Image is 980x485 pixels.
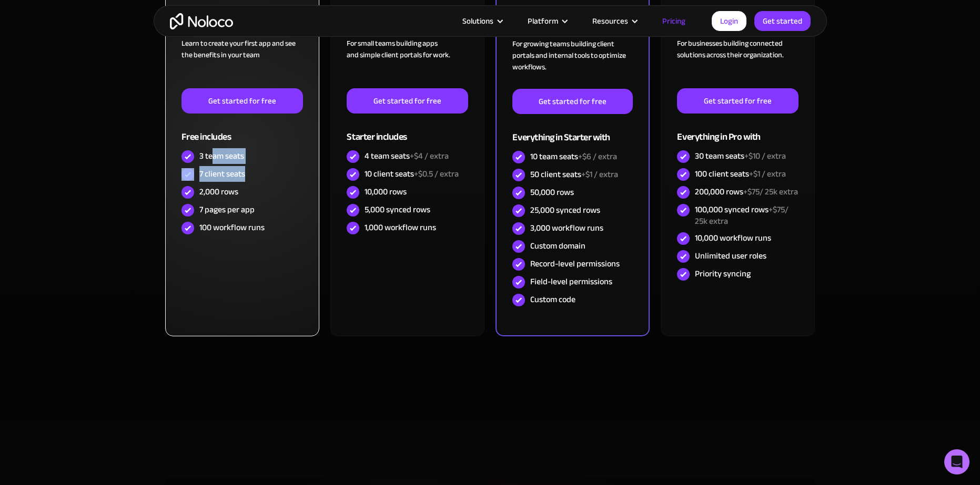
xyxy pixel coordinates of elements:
a: Get started for free [347,88,468,113]
div: Everything in Starter with [512,114,632,148]
div: Resources [592,14,628,28]
div: 10 client seats [365,168,459,180]
span: +$75/ 25k extra [743,184,798,200]
span: +$1 / extra [581,167,618,182]
span: +$6 / extra [578,149,617,164]
div: For small teams building apps and simple client portals for work. ‍ [347,38,468,88]
div: 30 team seats [695,150,786,162]
div: Starter includes [347,113,468,148]
div: Priority syncing [695,268,751,280]
div: Custom code [530,294,575,305]
div: 25,000 synced rows [530,204,600,216]
div: Open Intercom Messenger [944,449,969,474]
div: 3,000 workflow runs [530,222,603,234]
div: 7 pages per app [199,204,255,215]
span: +$1 / extra [749,166,786,182]
div: Everything in Pro with [677,113,798,148]
div: Custom domain [530,240,585,252]
div: 100 workflow runs [199,222,265,233]
div: 200,000 rows [695,186,798,198]
div: For businesses building connected solutions across their organization. ‍ [677,38,798,88]
div: 7 client seats [199,168,245,180]
div: Record-level permissions [530,258,620,270]
div: 10,000 rows [365,186,407,198]
div: 1,000 workflow runs [365,222,436,233]
div: 4 team seats [365,150,449,162]
div: 2,000 rows [199,186,238,198]
div: Unlimited user roles [695,250,766,262]
div: Learn to create your first app and see the benefits in your team ‍ [181,38,302,88]
span: +$10 / extra [744,148,786,164]
div: Resources [579,14,649,28]
div: 50 client seats [530,169,618,180]
a: Get started for free [181,88,302,113]
div: Platform [528,14,558,28]
a: Get started for free [677,88,798,113]
div: 3 team seats [199,150,244,162]
div: 100 client seats [695,168,786,180]
div: 10,000 workflow runs [695,232,771,244]
div: For growing teams building client portals and internal tools to optimize workflows. [512,38,632,89]
a: home [170,13,233,29]
a: Login [712,11,746,31]
div: Solutions [449,14,514,28]
span: +$0.5 / extra [414,166,459,182]
div: Free includes [181,113,302,148]
span: +$75/ 25k extra [695,202,789,229]
a: Get started [754,11,811,31]
div: Solutions [462,14,493,28]
div: 50,000 rows [530,187,574,198]
span: +$4 / extra [410,148,449,164]
div: 100,000 synced rows [695,204,798,227]
div: 5,000 synced rows [365,204,430,215]
a: Get started for free [512,89,632,114]
div: Platform [514,14,579,28]
div: Field-level permissions [530,276,612,287]
div: 10 team seats [530,151,617,162]
a: Pricing [649,14,699,28]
